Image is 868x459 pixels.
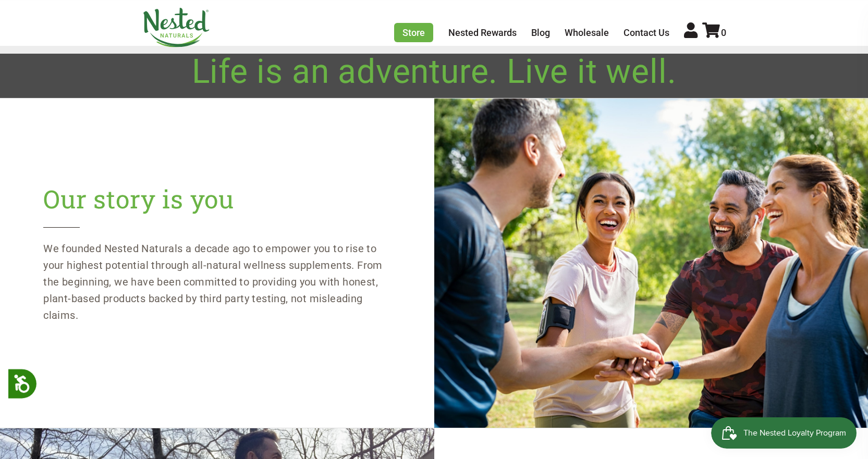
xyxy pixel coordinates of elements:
p: We founded Nested Naturals a decade ago to empower you to rise to your highest potential through ... [43,240,390,324]
span: 0 [721,27,726,38]
a: Wholesale [565,27,609,38]
a: 0 [702,27,726,38]
a: Blog [531,27,550,38]
h2: Our story is you [43,183,390,228]
a: Nested Rewards [448,27,517,38]
img: Nested Naturals [142,8,210,47]
iframe: Button to open loyalty program pop-up [711,417,858,449]
a: Store [394,23,433,42]
a: Contact Us [624,27,669,38]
